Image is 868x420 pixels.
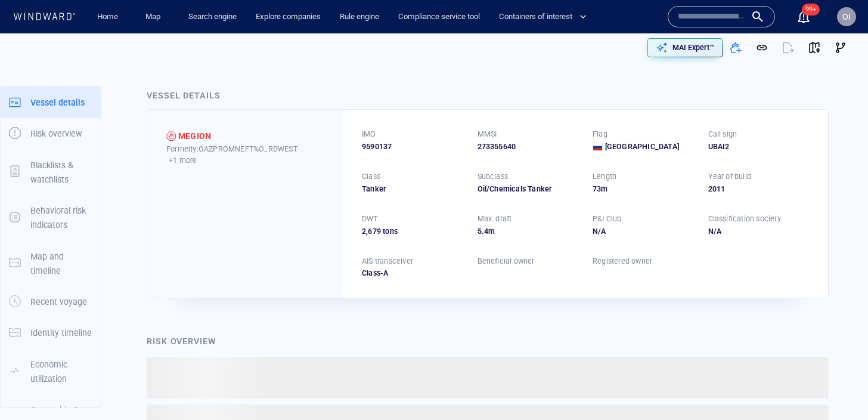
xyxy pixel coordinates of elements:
div: MEGION [178,129,211,143]
a: Economic utilization [1,365,101,376]
span: 73 [593,184,601,193]
div: 2,679 tons [362,226,463,237]
button: Containers of interest [494,7,597,27]
button: Home [88,7,126,27]
div: Tanker [362,184,463,194]
div: UBAI2 [708,141,810,152]
button: Economic utilization [1,349,101,395]
a: Compliance service tool [393,7,485,27]
p: Identity timeline [30,326,92,340]
div: 2011 [708,184,810,194]
a: Explore companies [251,7,325,27]
span: [GEOGRAPHIC_DATA] [605,141,679,152]
button: MAI Expert™ [647,38,723,57]
div: Formerly: GAZPROMNEFT%O_RDWEST [166,144,324,167]
span: Containers of interest [499,10,587,24]
button: Identity timeline [1,317,101,348]
div: Notification center [796,10,811,24]
span: 5 [478,227,482,236]
a: Blacklists & watchlists [1,166,101,177]
span: m [488,227,495,236]
button: Map and timeline [1,241,101,287]
p: Map and timeline [30,249,92,279]
a: Home [92,7,123,27]
a: Map [141,7,169,27]
p: Recent voyage [30,295,87,309]
button: View on map [801,35,827,61]
p: MMSI [478,129,497,140]
a: Recent voyage [1,296,101,307]
div: Vessel details [147,88,221,103]
button: OI [835,5,858,29]
span: 4 [484,227,488,236]
button: Risk overview [1,118,101,149]
p: Beneficial owner [478,256,535,267]
button: Behavioral risk indicators [1,195,101,241]
span: Class-A [362,268,388,277]
p: Registered owner [593,256,652,267]
p: IMO [362,129,376,140]
div: Oil/Chemicals Tanker [478,184,579,194]
p: Vessel details [30,95,85,110]
iframe: Chat [817,366,859,411]
a: Search engine [184,7,241,27]
button: Vessel details [1,87,101,118]
p: Call sign [708,129,737,140]
p: Year of build [708,171,752,182]
p: DWT [362,214,378,224]
p: Max. draft [478,214,512,224]
p: Classification society [708,214,781,224]
span: ‌ [147,357,829,399]
button: 99+ [796,10,811,24]
div: N/A [708,226,810,237]
button: Get link [749,35,775,61]
p: MAI Expert™ [672,42,714,53]
p: Subclass [478,171,509,182]
button: Blacklists & watchlists [1,150,101,196]
a: Behavioral risk indicators [1,212,101,223]
div: 273355640 [478,141,579,152]
a: Rule engine [335,7,384,27]
a: Map and timeline [1,257,101,268]
p: Class [362,171,380,182]
span: 99+ [802,4,820,16]
p: Economic utilization [30,357,92,387]
button: Recent voyage [1,286,101,317]
p: Risk overview [30,126,82,141]
span: . [482,227,484,236]
span: OI [842,12,851,21]
p: Blacklists & watchlists [30,158,92,187]
a: Identity timeline [1,327,101,338]
p: Length [593,171,616,182]
p: +1 more [169,154,197,166]
span: m [601,184,607,193]
div: N/A [593,226,694,237]
button: Add to vessel list [723,35,749,61]
button: Visual Link Analysis [827,35,854,61]
p: AIS transceiver [362,256,413,267]
span: 9590137 [362,141,392,152]
div: Risk overview [147,334,216,348]
a: 99+ [794,7,813,26]
p: Flag [593,129,607,140]
p: Behavioral risk indicators [30,203,92,233]
p: P&I Club [593,214,622,224]
div: Sanctioned [166,131,176,141]
button: Map [136,7,174,27]
a: Risk overview [1,128,101,139]
a: Vessel details [1,96,101,107]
